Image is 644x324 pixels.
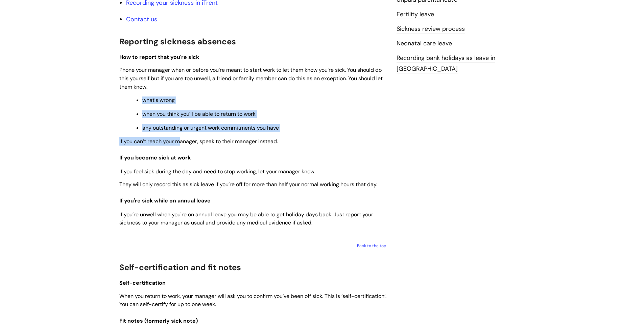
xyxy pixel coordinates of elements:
span: If you're sick while on annual leave [119,197,211,204]
a: Fertility leave [397,10,434,19]
a: Neonatal care leave [397,39,452,48]
a: Sickness review process [397,25,465,34]
span: when you think you'll be able to return to work [142,110,256,117]
span: If you become sick at work [119,154,191,161]
span: When you return to work, your manager will ask you to confirm you’ve been off sick. This is ‘self... [119,293,386,308]
span: If you can’t reach your manager, speak to their manager instead. [119,138,278,145]
span: How to report that you're sick [119,53,199,61]
span: any outstanding or urgent work commitments you have [142,124,279,131]
span: Phone your manager when or before you’re meant to start work to let them know you’re sick. You sh... [119,66,383,90]
a: Back to the top [357,243,386,249]
a: Recording bank holidays as leave in [GEOGRAPHIC_DATA] [397,54,495,73]
span: what's wrong [142,96,175,104]
span: If you’re unwell when you're on annual leave you may be able to get holiday days back. Just repor... [119,211,373,226]
span: Reporting sickness absences [119,36,236,47]
a: Contact us [126,15,157,23]
span: If you feel sick during the day and need to stop working, let your manager know. [119,168,315,175]
span: They will only record this as sick leave if you’re off for more than half your normal working hou... [119,181,377,188]
span: Self-certification and fit notes [119,262,241,273]
span: Self-certification [119,279,166,286]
